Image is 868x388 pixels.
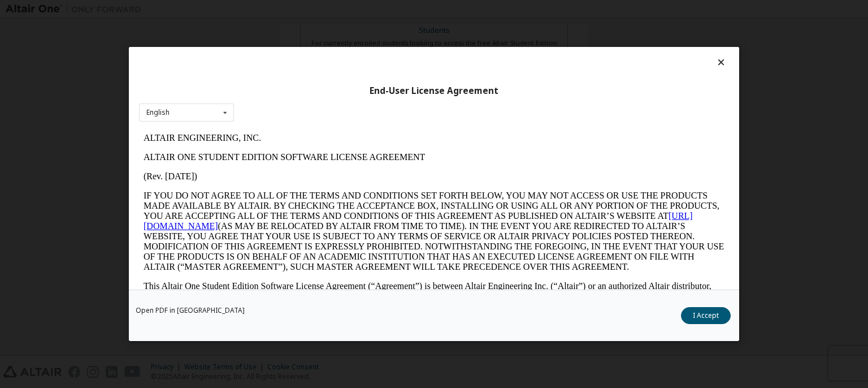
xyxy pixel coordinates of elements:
[5,62,585,144] p: IF YOU DO NOT AGREE TO ALL OF THE TERMS AND CONDITIONS SET FORTH BELOW, YOU MAY NOT ACCESS OR USE...
[146,109,170,116] div: English
[5,24,585,34] p: ALTAIR ONE STUDENT EDITION SOFTWARE LICENSE AGREEMENT
[681,307,731,324] button: I Accept
[5,83,554,102] a: [URL][DOMAIN_NAME]
[5,43,585,53] p: (Rev. [DATE])
[5,153,585,193] p: This Altair One Student Edition Software License Agreement (“Agreement”) is between Altair Engine...
[139,85,729,97] div: End-User License Agreement
[136,307,245,314] a: Open PDF in [GEOGRAPHIC_DATA]
[5,5,585,15] p: ALTAIR ENGINEERING, INC.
